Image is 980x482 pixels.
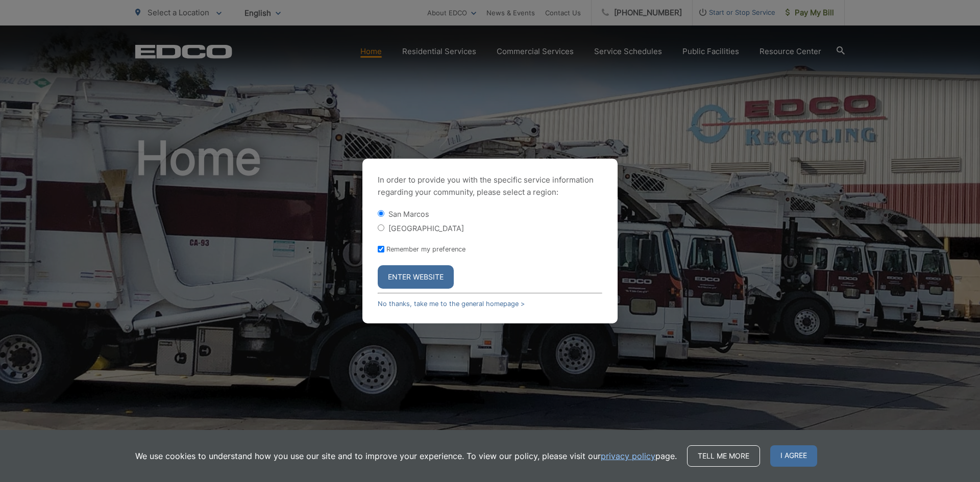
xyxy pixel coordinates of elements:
span: I agree [770,445,817,467]
p: In order to provide you with the specific service information regarding your community, please se... [378,174,602,198]
label: San Marcos [388,210,429,218]
a: Tell me more [687,445,760,467]
a: No thanks, take me to the general homepage > [378,300,525,308]
label: Remember my preference [386,245,465,253]
button: Enter Website [378,265,454,289]
p: We use cookies to understand how you use our site and to improve your experience. To view our pol... [135,450,677,462]
a: privacy policy [601,450,655,462]
label: [GEOGRAPHIC_DATA] [388,224,464,233]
